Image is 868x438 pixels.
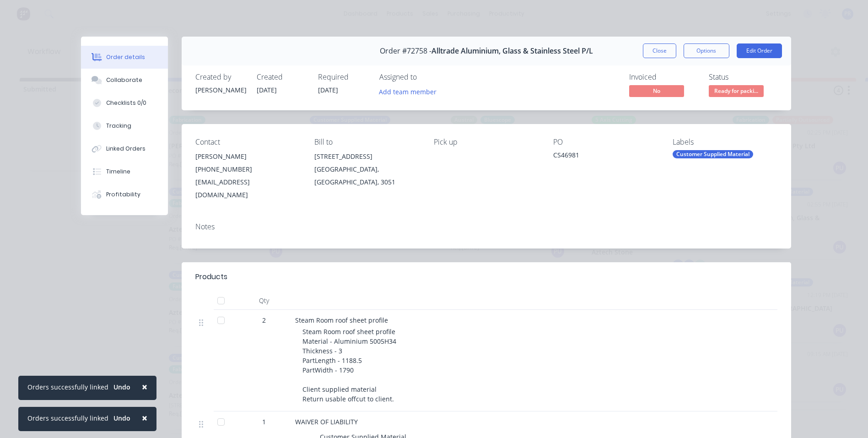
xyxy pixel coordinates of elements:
[27,382,108,392] div: Orders successfully linked
[195,150,300,201] div: [PERSON_NAME][PHONE_NUMBER][EMAIL_ADDRESS][DOMAIN_NAME]
[629,85,684,97] span: No
[314,138,419,146] div: Bill to
[257,73,307,81] div: Created
[195,163,300,176] div: [PHONE_NUMBER]
[295,316,388,324] span: Steam Room roof sheet profile
[709,85,764,97] span: Ready for packi...
[195,73,246,81] div: Created by
[142,380,147,393] span: ×
[380,47,431,55] span: Order #72758 -
[106,190,140,199] div: Profitability
[379,73,471,81] div: Assigned to
[195,138,300,146] div: Contact
[142,411,147,424] span: ×
[106,122,131,130] div: Tracking
[262,417,266,427] span: 1
[195,271,227,282] div: Products
[108,380,135,394] button: Undo
[553,138,658,146] div: PO
[374,85,441,97] button: Add team member
[314,163,419,189] div: [GEOGRAPHIC_DATA], [GEOGRAPHIC_DATA], 3051
[318,86,338,94] span: [DATE]
[314,150,419,163] div: [STREET_ADDRESS]
[295,417,358,426] span: WAIVER OF LIABILITY
[643,43,676,58] button: Close
[81,92,168,114] button: Checklists 0/0
[81,114,168,137] button: Tracking
[195,176,300,201] div: [EMAIL_ADDRESS][DOMAIN_NAME]
[737,43,782,58] button: Edit Order
[108,411,135,425] button: Undo
[318,73,368,81] div: Required
[81,183,168,206] button: Profitability
[81,137,168,160] button: Linked Orders
[106,53,145,61] div: Order details
[302,327,397,403] span: Steam Room roof sheet profile Material - Aluminium 5005H34 Thickness - 3 PartLength - 1188.5 Part...
[106,76,142,84] div: Collaborate
[106,99,146,107] div: Checklists 0/0
[709,85,764,99] button: Ready for packi...
[81,69,168,92] button: Collaborate
[106,168,130,176] div: Timeline
[379,85,442,97] button: Add team member
[106,145,146,153] div: Linked Orders
[837,407,859,429] iframe: Intercom live chat
[81,46,168,69] button: Order details
[262,315,266,325] span: 2
[553,150,658,163] div: CS46981
[629,73,698,81] div: Invoiced
[257,86,277,94] span: [DATE]
[237,292,291,310] div: Qty
[709,73,777,81] div: Status
[673,150,753,158] div: Customer Supplied Material
[133,376,156,398] button: Close
[195,85,246,95] div: [PERSON_NAME]
[27,413,108,423] div: Orders successfully linked
[431,47,593,55] span: Alltrade Aluminium, Glass & Stainless Steel P/L
[684,43,729,58] button: Options
[195,222,777,231] div: Notes
[434,138,539,146] div: Pick up
[81,160,168,183] button: Timeline
[133,407,156,429] button: Close
[314,150,419,189] div: [STREET_ADDRESS][GEOGRAPHIC_DATA], [GEOGRAPHIC_DATA], 3051
[673,138,777,146] div: Labels
[195,150,300,163] div: [PERSON_NAME]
